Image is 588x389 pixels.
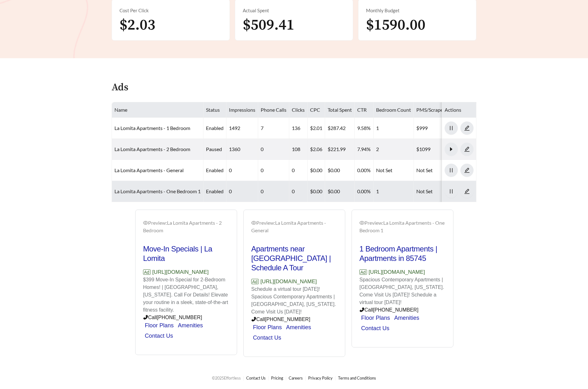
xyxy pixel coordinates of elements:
td: 7 [258,118,289,139]
span: pause [445,189,458,194]
span: pause [445,167,458,173]
span: $1590.00 [366,16,425,35]
a: edit [460,167,474,173]
a: Amenities [394,315,419,321]
a: Careers [289,375,303,381]
a: Contact Us [253,335,281,341]
span: CPC [310,107,320,113]
p: Call [PHONE_NUMBER] [251,316,337,323]
td: $0.00 [308,181,325,202]
h2: 1 Bedroom Apartments | Apartments in 85745 [359,244,446,263]
td: $0.00 [308,160,325,181]
span: edit [461,146,473,152]
p: [URL][DOMAIN_NAME] [359,268,446,276]
th: Name [112,102,203,118]
span: phone [359,307,364,312]
td: 0 [258,160,289,181]
td: Not Set [414,181,470,202]
a: Floor Plans [145,322,174,329]
td: 1 [374,181,414,202]
span: Ad [143,269,151,275]
p: Schedule a virtual tour [DATE]! Spacious Contemporary Apartments | [GEOGRAPHIC_DATA], [US_STATE].... [251,285,337,316]
span: © 2025 Effortless [212,375,241,381]
span: CTR [357,107,367,113]
span: edit [461,125,473,131]
button: edit [460,143,474,156]
td: $2.01 [308,118,325,139]
th: Bedroom Count [374,102,414,118]
span: eye [251,220,256,225]
span: enabled [206,167,224,173]
p: $399 Move-In Special for 2-Bedroom Homes! | [GEOGRAPHIC_DATA], [US_STATE]. Call For Details! Elev... [143,276,229,314]
span: edit [461,167,473,173]
span: eye [143,220,148,225]
td: Not Set [414,160,470,181]
span: $509.41 [243,16,294,35]
p: Call [PHONE_NUMBER] [359,306,446,314]
td: 2 [374,139,414,160]
td: $1099 [414,139,470,160]
td: 0 [258,139,289,160]
span: phone [251,317,256,322]
span: Ad [251,279,259,284]
td: 136 [289,118,308,139]
div: Cost Per Click [119,7,222,14]
a: Contact Us [145,333,173,339]
a: Amenities [286,324,311,330]
a: Pricing [271,375,283,381]
td: $0.00 [325,181,355,202]
span: enabled [206,125,224,131]
span: eye [359,220,364,225]
div: Preview: La Lomita Apartments - General [251,219,337,234]
span: caret-right [445,146,458,152]
button: pause [445,164,458,177]
div: Preview: La Lomita Apartments - One Bedroom 1 [359,219,446,234]
a: edit [460,188,474,194]
span: enabled [206,188,224,194]
a: edit [460,146,474,152]
td: 0 [226,181,258,202]
th: Clicks [289,102,308,118]
a: La Lomita Apartments - 1 Bedroom [114,125,190,131]
h4: Ads [112,82,128,93]
td: $221.99 [325,139,355,160]
td: $2.06 [308,139,325,160]
span: $2.03 [119,16,155,35]
th: Status [203,102,226,118]
td: 0 [289,181,308,202]
th: PMS/Scraper Unit Price [414,102,470,118]
td: 0.00% [355,160,374,181]
p: [URL][DOMAIN_NAME] [143,268,229,276]
td: 1 [374,118,414,139]
td: 0 [289,160,308,181]
td: 7.94% [355,139,374,160]
td: 0.00% [355,181,374,202]
p: Call [PHONE_NUMBER] [143,314,229,321]
a: Terms and Conditions [338,375,376,381]
button: caret-right [445,143,458,156]
td: $0.00 [325,160,355,181]
button: edit [460,185,474,198]
p: [URL][DOMAIN_NAME] [251,278,337,286]
h2: Move-In Specials | La Lomita [143,244,229,263]
button: edit [460,164,474,177]
span: Ad [359,269,367,275]
div: Monthly Budget [366,7,469,14]
a: La Lomita Apartments - One Bedroom 1 [114,188,201,194]
span: pause [445,125,458,131]
div: Actual Spent [243,7,345,14]
button: edit [460,121,474,135]
td: 108 [289,139,308,160]
a: Floor Plans [361,315,390,321]
th: Phone Calls [258,102,289,118]
th: Actions [442,102,476,118]
td: $287.42 [325,118,355,139]
td: 1492 [226,118,258,139]
a: Contact Us [361,325,389,331]
a: Privacy Policy [308,375,333,381]
td: Not Set [374,160,414,181]
td: 9.58% [355,118,374,139]
a: La Lomita Apartments - 2 Bedroom [114,146,190,152]
th: Impressions [226,102,258,118]
a: La Lomita Apartments - General [114,167,184,173]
